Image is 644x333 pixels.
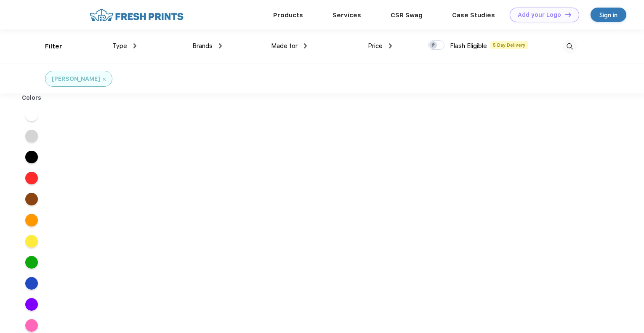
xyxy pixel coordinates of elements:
a: Products [273,11,303,19]
span: Brands [192,42,213,50]
div: Filter [45,42,62,51]
div: [PERSON_NAME] [52,75,100,83]
a: Sign in [591,8,626,22]
div: Colors [16,93,48,102]
div: Sign in [599,10,617,20]
img: filter_cancel.svg [103,78,106,81]
div: Add your Logo [518,11,561,19]
img: fo%20logo%202.webp [87,8,186,22]
img: DT [565,12,571,17]
span: Made for [271,42,298,50]
span: 5 Day Delivery [490,41,528,49]
img: dropdown.png [133,43,136,48]
span: Flash Eligible [450,42,487,50]
span: Type [112,42,127,50]
img: dropdown.png [304,43,307,48]
img: dropdown.png [219,43,222,48]
img: desktop_search.svg [563,40,577,53]
img: dropdown.png [389,43,392,48]
span: Price [368,42,383,50]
